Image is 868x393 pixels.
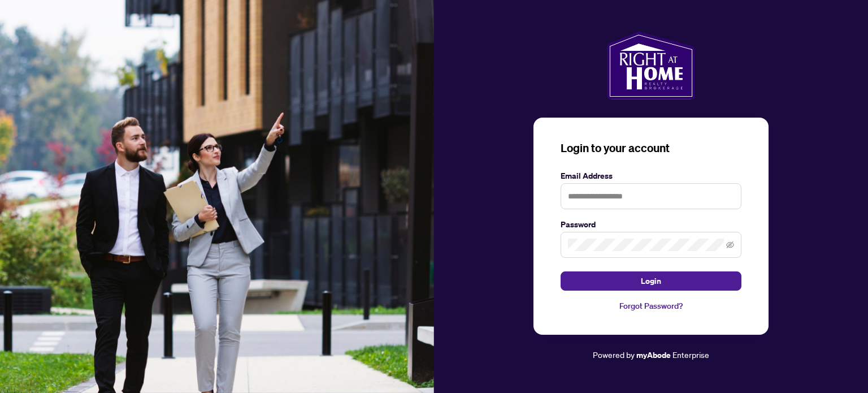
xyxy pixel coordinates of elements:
label: Email Address [561,170,741,182]
span: Login [641,272,661,290]
span: Powered by [593,349,635,360]
button: Login [561,271,741,291]
img: ma-logo [607,32,695,100]
label: Password [561,218,741,231]
span: eye-invisible [726,241,734,249]
a: Forgot Password? [561,300,741,312]
a: myAbode [636,349,671,361]
h3: Login to your account [561,140,741,156]
span: Enterprise [672,349,709,360]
